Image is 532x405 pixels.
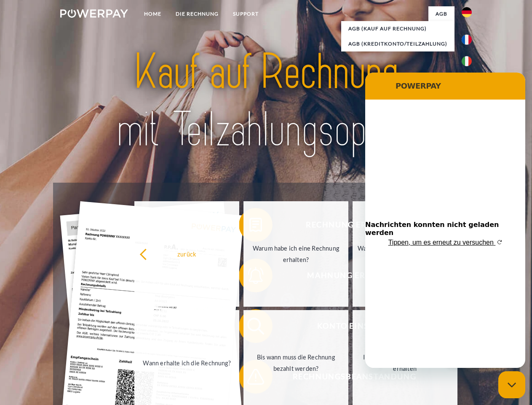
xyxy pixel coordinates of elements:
img: it [462,56,472,66]
img: logo-powerpay-white.svg [60,9,128,18]
a: Home [137,6,168,22]
div: Wann erhalte ich die Rechnung? [139,357,234,368]
a: DIE RECHNUNG [168,6,226,22]
img: title-powerpay_de.svg [80,40,452,162]
img: fr [462,35,472,45]
div: Warum habe ich eine Rechnung erhalten? [249,243,343,265]
a: AGB (Kreditkonto/Teilzahlung) [341,36,454,51]
div: zurück [139,248,234,259]
iframe: Schaltfläche zum Öffnen des Messaging-Fensters [498,371,525,398]
div: Ich habe nur eine Teillieferung erhalten [358,351,452,374]
img: de [462,7,472,17]
div: Was habe ich noch offen, ist meine Zahlung eingegangen? [358,243,452,265]
a: AGB (Kauf auf Rechnung) [341,21,454,36]
a: SUPPORT [226,6,266,22]
div: Bis wann muss die Rechnung bezahlt werden? [249,351,343,374]
iframe: Messaging-Fenster [365,73,525,368]
a: agb [428,6,454,22]
a: Was habe ich noch offen, ist meine Zahlung eingegangen? [353,201,457,307]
